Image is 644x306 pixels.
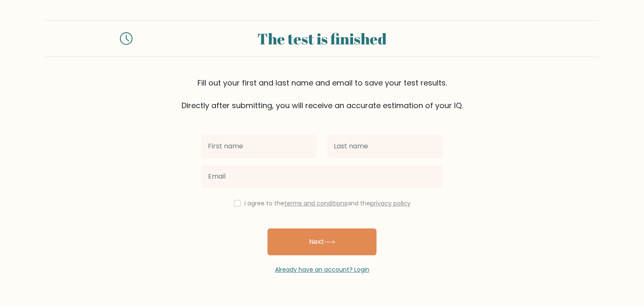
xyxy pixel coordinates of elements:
[284,199,347,207] a: terms and conditions
[370,199,410,207] a: privacy policy
[275,265,369,274] a: Already have an account? Login
[244,199,410,207] label: I agree to the and the
[45,77,599,111] div: Fill out your first and last name and email to save your test results. Directly after submitting,...
[327,135,443,158] input: Last name
[201,135,317,158] input: First name
[201,165,443,188] input: Email
[267,228,377,255] button: Next
[143,27,501,50] div: The test is finished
